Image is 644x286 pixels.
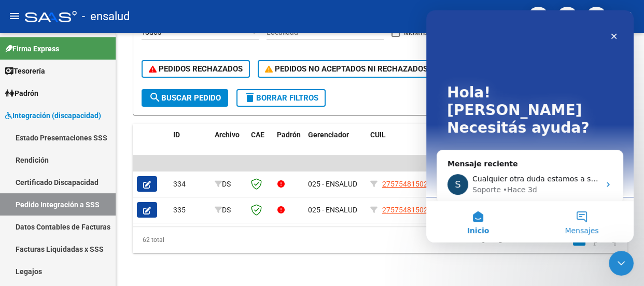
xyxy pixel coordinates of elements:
[609,251,634,276] iframe: Intercom live chat
[308,131,349,139] span: Gerenciador
[142,60,250,78] button: PEDIDOS RECHAZADOS
[211,124,247,169] datatable-header-cell: Archivo
[8,10,21,22] mat-icon: menu
[5,65,45,77] span: Tesorería
[149,91,161,104] mat-icon: search
[265,64,428,74] span: PEDIDOS NO ACEPTADOS NI RECHAZADOS
[178,17,197,35] div: Cerrar
[273,124,304,169] datatable-header-cell: Padrón
[244,91,256,104] mat-icon: delete
[366,124,433,169] datatable-header-cell: CUIL
[215,131,240,139] span: Archivo
[133,227,230,253] div: 62 total
[477,234,490,246] a: go to first page
[247,124,273,169] datatable-header-cell: CAE
[173,178,206,190] div: 334
[251,131,264,139] span: CAE
[46,174,75,185] div: Soporte
[304,124,366,169] datatable-header-cell: Gerenciador
[149,93,221,103] span: Buscar Pedido
[138,217,172,224] span: Mensajes
[258,60,435,78] button: PEDIDOS NO ACEPTADOS NI RECHAZADOS
[277,131,301,139] span: Padrón
[606,234,621,246] a: go to last page
[589,234,603,246] a: go to next page
[173,204,206,216] div: 335
[82,5,130,28] span: - ensalud
[77,174,111,185] div: • Hace 3d
[173,131,180,139] span: ID
[382,180,428,188] span: 27575481502
[244,93,318,103] span: Borrar Filtros
[46,164,214,173] span: Cualquier otra duda estamos a su disposición.
[308,180,357,188] span: 025 - ENSALUD
[215,178,243,190] div: DS
[5,88,38,99] span: Padrón
[215,204,243,216] div: DS
[169,124,211,169] datatable-header-cell: ID
[5,43,59,54] span: Firma Express
[382,206,428,214] span: 27575481502
[5,110,101,121] span: Integración (discapacidad)
[142,89,228,107] button: Buscar Pedido
[426,10,634,242] iframe: Intercom live chat
[493,234,508,246] a: go to previous page
[236,89,326,107] button: Borrar Filtros
[104,191,207,232] button: Mensajes
[149,64,243,74] span: PEDIDOS RECHAZADOS
[370,131,386,139] span: CUIL
[308,206,357,214] span: 025 - ENSALUD
[41,217,63,224] span: Inicio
